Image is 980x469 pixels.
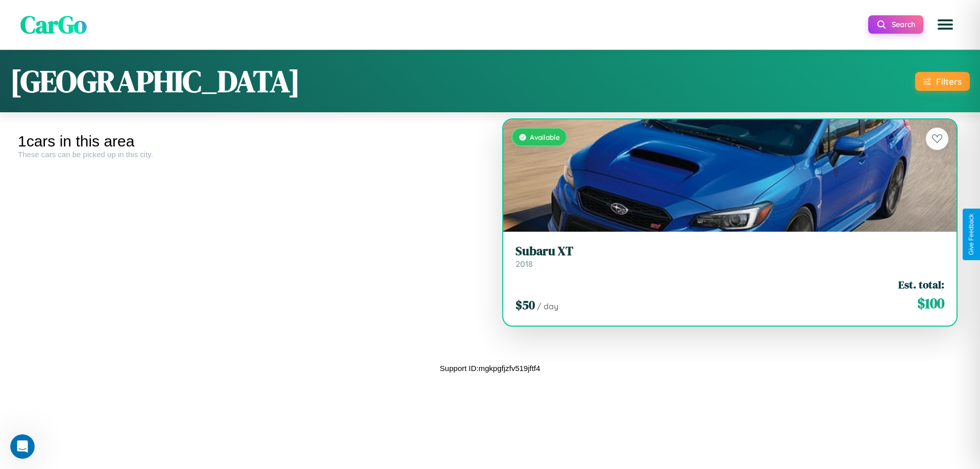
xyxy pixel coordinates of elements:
[18,133,482,150] div: 1 cars in this area
[917,293,944,313] span: $ 100
[530,133,560,141] span: Available
[10,434,35,459] iframe: Intercom live chat
[20,8,87,41] span: CarGo
[898,277,944,292] span: Est. total:
[968,214,975,255] div: Give Feedback
[931,10,960,39] button: Open menu
[516,259,533,269] span: 2018
[10,60,300,102] h1: [GEOGRAPHIC_DATA]
[537,301,558,311] span: / day
[516,244,944,269] a: Subaru XT2018
[18,150,482,159] div: These cars can be picked up in this city.
[892,20,915,29] span: Search
[516,297,535,313] span: $ 50
[516,244,944,259] h3: Subaru XT
[936,76,962,87] div: Filters
[440,361,541,375] p: Support ID: mgkpgfjzfv519jftf4
[868,15,923,34] button: Search
[915,72,970,91] button: Filters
